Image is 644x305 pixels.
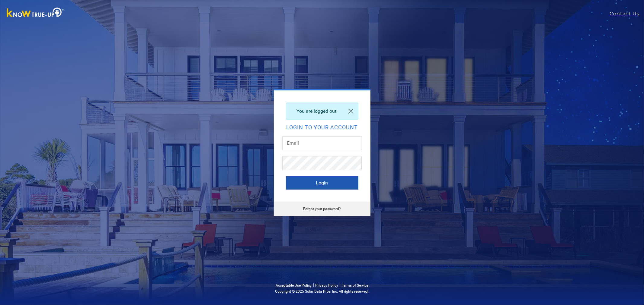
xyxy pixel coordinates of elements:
[610,10,644,17] a: Contact Us
[282,136,362,150] input: Email
[313,282,314,288] span: |
[286,176,358,190] button: Login
[286,125,358,130] h2: Login to your account
[339,282,341,288] span: |
[342,283,368,288] a: Terms of Service
[276,283,312,288] a: Acceptable Use Policy
[315,283,338,288] a: Privacy Policy
[4,6,67,20] img: Know True-Up
[344,103,358,120] a: Close
[303,207,341,211] a: Forgot your password?
[286,102,358,120] div: You are logged out.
